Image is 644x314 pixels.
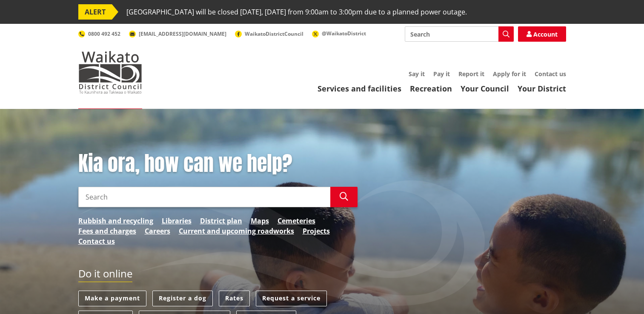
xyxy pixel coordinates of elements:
[78,216,153,226] a: Rubbish and recycling
[78,51,142,94] img: Waikato District Council - Te Kaunihera aa Takiwaa o Waikato
[461,83,509,94] a: Your Council
[245,30,303,37] span: WaikatoDistrictCouncil
[78,291,146,306] a: Make a payment
[78,268,132,283] h2: Do it online
[78,226,136,236] a: Fees and charges
[312,30,366,37] a: @WaikatoDistrict
[78,187,330,207] input: Search input
[409,70,425,78] a: Say it
[88,30,120,37] span: 0800 492 452
[162,216,192,226] a: Libraries
[405,26,514,42] input: Search input
[251,216,269,226] a: Maps
[318,83,401,94] a: Services and facilities
[256,291,327,306] a: Request a service
[219,291,250,306] a: Rates
[535,70,566,78] a: Contact us
[129,30,226,37] a: [EMAIL_ADDRESS][DOMAIN_NAME]
[303,226,330,236] a: Projects
[322,30,366,37] span: @WaikatoDistrict
[433,70,450,78] a: Pay it
[179,226,294,236] a: Current and upcoming roadworks
[78,30,120,37] a: 0800 492 452
[152,291,213,306] a: Register a dog
[235,30,303,37] a: WaikatoDistrictCouncil
[518,83,566,94] a: Your District
[78,236,115,246] a: Contact us
[78,4,112,20] span: ALERT
[145,226,170,236] a: Careers
[126,4,467,20] span: [GEOGRAPHIC_DATA] will be closed [DATE], [DATE] from 9:00am to 3:00pm due to a planned power outage.
[200,216,242,226] a: District plan
[518,26,566,42] a: Account
[278,216,315,226] a: Cemeteries
[410,83,452,94] a: Recreation
[458,70,484,78] a: Report it
[78,151,358,176] h1: Kia ora, how can we help?
[493,70,526,78] a: Apply for it
[139,30,226,37] span: [EMAIL_ADDRESS][DOMAIN_NAME]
